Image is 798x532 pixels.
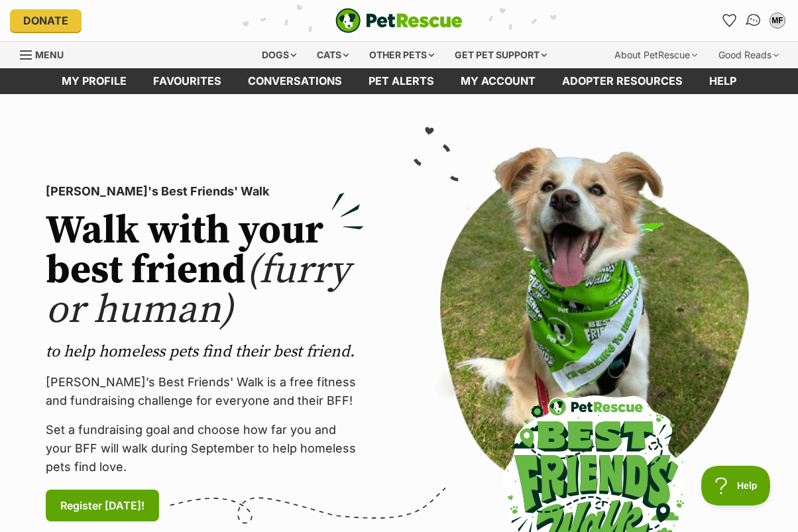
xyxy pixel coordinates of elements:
a: Menu [20,42,73,66]
a: Help [696,68,750,94]
iframe: Help Scout Beacon - Open [701,466,771,505]
div: Dogs [253,42,306,68]
span: (furry or human) [46,246,350,335]
a: Pet alerts [355,68,447,94]
p: to help homeless pets find their best friend. [46,341,364,362]
a: PetRescue [335,8,463,33]
h2: Walk with your best friend [46,211,364,331]
div: About PetRescue [605,42,707,68]
div: Get pet support [445,42,556,68]
a: Favourites [140,68,235,94]
a: Donate [10,9,82,32]
a: My account [447,68,549,94]
div: Cats [308,42,358,68]
a: Adopter resources [549,68,696,94]
a: My profile [48,68,140,94]
button: My account [767,10,788,31]
img: chat-41dd97257d64d25036548639549fe6c8038ab92f7586957e7f3b1b290dea8141.svg [745,12,763,29]
ul: Account quick links [719,10,788,31]
div: MF [771,14,784,27]
span: Register [DATE]! [60,498,144,513]
p: [PERSON_NAME]’s Best Friends' Walk is a free fitness and fundraising challenge for everyone and t... [46,373,364,410]
a: Favourites [719,10,740,31]
p: Set a fundraising goal and choose how far you and your BFF will walk during September to help hom... [46,421,364,476]
a: Conversations [740,7,767,34]
a: Register [DATE]! [46,490,159,521]
img: logo-e224e6f780fb5917bec1dbf3a21bbac754714ae5b6737aabdf751b685950b380.svg [335,8,463,33]
p: [PERSON_NAME]'s Best Friends' Walk [46,182,364,201]
div: Other pets [360,42,443,68]
span: Menu [35,49,64,60]
div: Good Reads [709,42,788,68]
a: conversations [235,68,355,94]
